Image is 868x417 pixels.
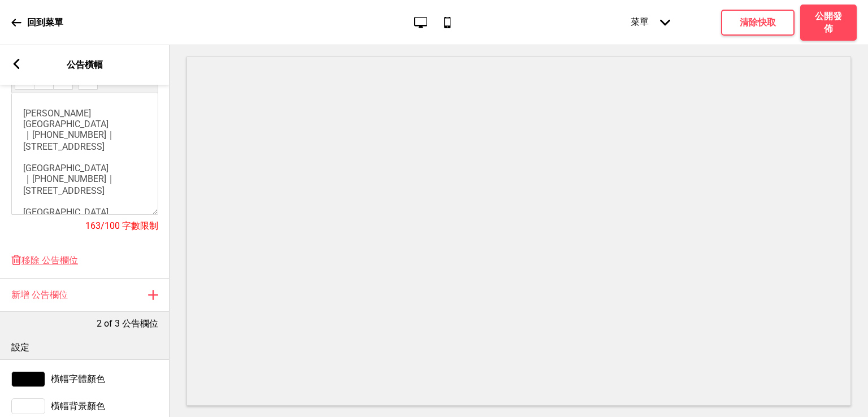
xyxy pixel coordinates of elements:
div: 橫幅字體顏色 [11,371,158,387]
p: 回到菜單 [27,16,63,29]
span: 橫幅背景顏色 [51,401,105,412]
span: 移除 公告欄位 [21,255,78,267]
p: 公告橫幅 [67,59,103,71]
p: 設定 [11,341,158,354]
span: [PERSON_NAME][GEOGRAPHIC_DATA] ｜[PHONE_NUMBER]｜ [STREET_ADDRESS] [GEOGRAPHIC_DATA] ｜[PHONE_NUMBER... [23,108,123,295]
div: 菜單 [619,5,682,40]
p: 2 of 3 公告欄位 [97,318,158,330]
span: 163/100 字數限制 [85,220,158,232]
h4: 公開發佈 [811,10,845,35]
button: 清除快取 [721,10,795,36]
span: 橫幅字體顏色 [51,373,105,385]
button: 公開發佈 [800,5,857,41]
h4: 清除快取 [740,16,776,29]
div: 橫幅背景顏色 [11,398,158,414]
a: 回到菜單 [11,7,63,38]
h4: 新增 公告欄位 [11,289,68,301]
